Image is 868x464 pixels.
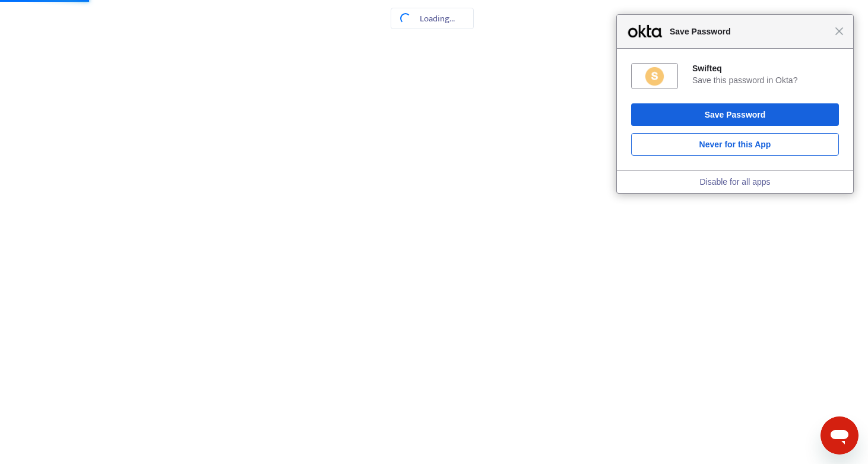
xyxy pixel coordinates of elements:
[692,75,839,86] div: Save this password in Okta?
[631,133,839,156] button: Never for this App
[692,63,839,74] div: Swifteq
[631,103,839,126] button: Save Password
[699,177,770,187] a: Disable for all apps
[664,24,835,39] span: Save Password
[821,416,859,454] iframe: Button to launch messaging window
[835,27,844,36] span: Close
[644,66,665,87] img: 8RClKwAAAAGSURBVAMAyKdtwnyVUBQAAAAASUVORK5CYII=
